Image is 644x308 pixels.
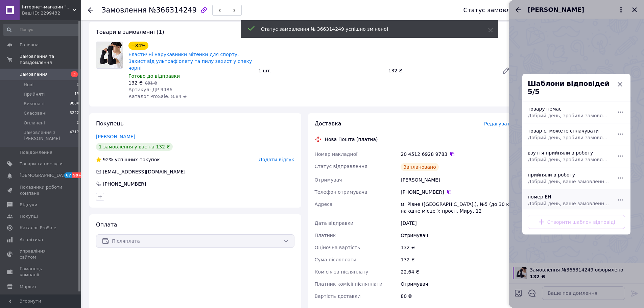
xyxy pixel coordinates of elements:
[101,6,147,14] span: Замовлення
[70,110,79,116] span: 3222
[128,52,252,71] a: Еластичні нарукавники мітенки для спорту. Захист від ультрафіолету та пилу захист у спеку чорні
[128,73,180,79] span: Готово до відправки
[525,124,613,143] div: товар є, можете сплачувати
[96,156,160,163] div: успішних покупок
[24,91,45,97] span: Прийняті
[24,120,45,126] span: Оплачені
[315,281,383,287] span: Платник комісії післяплати
[74,91,79,97] span: 13
[315,257,357,262] span: Сума післяплати
[528,178,610,185] span: Добрий день, ваше замовлення прийняли в роботу. Після відправлення надішлю Вам номер накладної. В...
[401,151,513,158] div: 20 4512 6928 9783
[528,112,610,119] span: Добрий день, зробили замовлення на жаль дана модель закінчилась вибачте за незручності
[77,120,79,126] span: 0
[401,189,513,195] div: [PHONE_NUMBER]
[103,169,186,174] span: [EMAIL_ADDRESS][DOMAIN_NAME]
[528,134,610,141] span: Добрий день, зробили замовлення, товар є в наявності, можете сплачувати. Або можемо відправити пі...
[399,229,514,241] div: Отримувач
[528,200,610,207] span: Добрий день, ваше замовлення прийняли в роботу. ваш номер ЕН за яким буде відправлення. Відправле...
[77,82,79,88] span: 0
[315,164,367,169] span: Статус відправлення
[70,101,79,107] span: 9884
[315,151,358,157] span: Номер накладної
[315,233,336,238] span: Платник
[528,156,610,163] span: Добрий день, зробили замовлення на взуття. Обрали розмір 38 - 24,0см по довжині устілки. Прийняли...
[20,42,39,48] span: Головна
[20,149,52,156] span: Повідомлення
[399,254,514,266] div: 132 ₴
[259,157,294,162] span: Додати відгук
[102,181,147,187] div: [PHONE_NUMBER]
[96,143,173,151] div: 1 замовлення у вас на 132 ₴
[22,4,73,10] span: Інтернет-магазин "Dianora-Style"
[484,121,513,126] span: Редагувати
[399,241,514,254] div: 132 ₴
[463,7,525,14] div: Статус замовлення
[315,120,341,127] span: Доставка
[70,129,79,142] span: 4317
[20,53,81,66] span: Замовлення та повідомлення
[399,174,514,186] div: [PERSON_NAME]
[315,293,361,299] span: Вартість доставки
[20,202,37,208] span: Відгуки
[24,110,47,116] span: Скасовані
[499,64,513,77] a: Редагувати
[315,189,367,195] span: Телефон отримувача
[525,190,613,209] div: номер ЕН
[20,266,63,278] span: Гаманець компанії
[315,269,368,275] span: Комісія за післяплату
[256,66,385,75] div: 1 шт.
[399,217,514,229] div: [DATE]
[96,29,164,35] span: Товари в замовленні (1)
[24,129,70,142] span: Замовлення з [PERSON_NAME]
[72,172,83,178] span: 99+
[525,146,613,165] div: взуття прийняли в роботу
[128,42,148,50] div: −84%
[315,177,342,183] span: Отримувач
[24,82,33,88] span: Нові
[128,87,172,92] span: Артикул: ДР 9486
[315,245,360,250] span: Оціночна вартість
[20,225,56,231] span: Каталог ProSale
[96,221,117,228] span: Оплата
[64,172,72,178] span: 67
[399,198,514,217] div: м. Рівне ([GEOGRAPHIC_DATA].), №5 (до 30 кг на одне місце ): просп. Миру, 12
[3,24,80,36] input: Пошук
[399,290,514,302] div: 80 ₴
[20,237,43,243] span: Аналітика
[525,168,613,187] div: прийняли в роботу
[96,120,124,127] span: Покупець
[323,136,380,143] div: Нова Пошта (платна)
[20,71,48,77] span: Замовлення
[386,66,497,75] div: 132 ₴
[128,94,187,99] span: Каталог ProSale: 8.84 ₴
[261,26,471,32] div: Статус замовлення № 366314249 успішно змінено!
[149,6,197,14] span: №366314249
[315,220,354,226] span: Дата відправки
[401,163,439,171] div: Заплановано
[24,101,45,107] span: Виконані
[399,266,514,278] div: 22.64 ₴
[103,157,113,162] span: 92%
[96,42,123,68] img: Еластичні нарукавники мітенки для спорту. Захист від ультрафіолету та пилу захист у спеку чорні
[22,10,81,16] div: Ваш ID: 2299432
[20,248,63,260] span: Управління сайтом
[20,172,70,179] span: [DEMOGRAPHIC_DATA]
[399,278,514,290] div: Отримувач
[88,7,93,14] div: Повернутися назад
[525,102,613,121] div: товару немає
[20,284,37,290] span: Маркет
[96,134,135,139] a: [PERSON_NAME]
[71,71,78,77] span: 3
[20,213,38,219] span: Покупці
[128,80,143,86] span: 132 ₴
[528,79,615,95] span: Шаблони відповідей 5/5
[20,161,63,167] span: Товари та послуги
[315,202,333,207] span: Адреса
[145,81,157,86] span: 831 ₴
[20,184,63,196] span: Показники роботи компанії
